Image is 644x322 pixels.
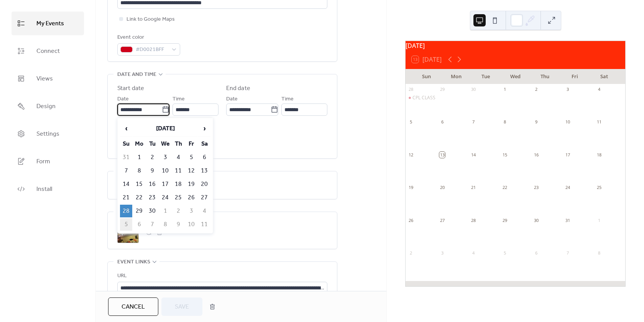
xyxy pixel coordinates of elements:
[36,45,60,58] span: Connect
[146,178,158,191] td: 16
[408,217,414,223] div: 26
[590,69,619,84] div: Sat
[596,250,602,256] div: 8
[502,250,508,256] div: 5
[117,271,326,281] div: URL
[120,121,132,136] span: ‹
[439,250,445,256] div: 3
[185,178,197,191] td: 19
[146,205,158,217] td: 30
[146,218,158,231] td: 7
[159,205,171,217] td: 1
[198,178,210,191] td: 20
[198,151,210,164] td: 6
[439,119,445,125] div: 6
[133,151,145,164] td: 1
[172,178,184,191] td: 18
[120,191,132,204] td: 21
[406,41,625,50] div: [DATE]
[120,218,132,231] td: 5
[471,119,476,125] div: 7
[198,191,210,204] td: 27
[565,185,570,191] div: 24
[117,258,150,267] span: Event links
[596,152,602,158] div: 18
[565,119,570,125] div: 10
[199,121,210,136] span: ›
[36,128,59,140] span: Settings
[502,152,508,158] div: 15
[133,205,145,217] td: 29
[596,87,602,92] div: 4
[596,217,602,223] div: 1
[146,151,158,164] td: 2
[11,177,84,201] a: Install
[185,191,197,204] td: 26
[502,185,508,191] div: 22
[159,178,171,191] td: 17
[36,18,64,30] span: My Events
[565,250,570,256] div: 7
[471,152,476,158] div: 14
[533,250,539,256] div: 6
[441,69,471,84] div: Mon
[159,218,171,231] td: 8
[117,95,129,104] span: Date
[533,152,539,158] div: 16
[127,15,175,24] span: Link to Google Maps
[36,100,56,113] span: Design
[408,185,414,191] div: 19
[11,67,84,90] a: Views
[530,69,560,84] div: Thu
[439,152,445,158] div: 13
[226,95,238,104] span: Date
[439,217,445,223] div: 27
[565,87,570,92] div: 3
[533,217,539,223] div: 30
[172,218,184,231] td: 9
[198,218,210,231] td: 11
[11,122,84,146] a: Settings
[560,69,589,84] div: Fri
[412,95,435,101] div: CPL CLASS
[172,138,184,150] th: Th
[471,87,476,92] div: 30
[122,302,145,312] span: Cancel
[408,250,414,256] div: 2
[502,87,508,92] div: 1
[108,297,158,316] button: Cancel
[120,151,132,164] td: 31
[117,70,156,79] span: Date and time
[408,119,414,125] div: 5
[596,185,602,191] div: 25
[565,217,570,223] div: 31
[117,33,179,42] div: Event color
[185,164,197,177] td: 12
[198,205,210,217] td: 4
[11,94,84,118] a: Design
[596,119,602,125] div: 11
[439,87,445,92] div: 29
[172,164,184,177] td: 11
[11,11,84,35] a: My Events
[133,178,145,191] td: 15
[172,191,184,204] td: 25
[172,95,185,104] span: Time
[146,164,158,177] td: 9
[172,151,184,164] td: 4
[198,138,210,150] th: Sa
[120,178,132,191] td: 14
[159,138,171,150] th: We
[471,185,476,191] div: 21
[136,45,168,54] span: #D0021BFF
[133,218,145,231] td: 6
[172,205,184,217] td: 2
[117,84,144,93] div: Start date
[36,156,50,168] span: Form
[471,250,476,256] div: 4
[120,138,132,150] th: Su
[133,164,145,177] td: 8
[185,138,197,150] th: Fr
[533,119,539,125] div: 9
[439,185,445,191] div: 20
